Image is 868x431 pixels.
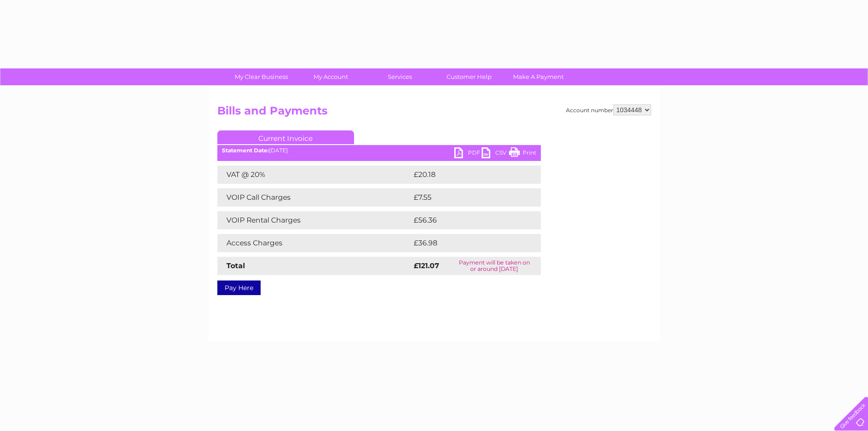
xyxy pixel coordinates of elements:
a: PDF [454,147,482,161]
td: £20.18 [411,166,522,184]
a: Customer Help [431,68,507,85]
td: Payment will be taken on or around [DATE] [448,257,540,275]
a: Make A Payment [501,68,576,85]
a: Pay Here [217,280,261,295]
div: Account number [566,104,651,115]
a: Current Invoice [217,130,354,144]
a: CSV [482,147,509,161]
a: Services [362,68,437,85]
td: £36.98 [411,234,523,252]
div: [DATE] [217,147,541,154]
b: Statement Date: [222,147,269,154]
td: VOIP Rental Charges [217,211,411,229]
a: My Clear Business [224,68,299,85]
td: Access Charges [217,234,411,252]
strong: Total [226,261,245,270]
td: VAT @ 20% [217,166,411,184]
a: My Account [293,68,368,85]
a: Print [509,147,536,161]
strong: £121.07 [414,261,439,270]
h2: Bills and Payments [217,104,651,122]
td: £56.36 [411,211,523,229]
td: VOIP Call Charges [217,188,411,207]
td: £7.55 [411,188,519,207]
